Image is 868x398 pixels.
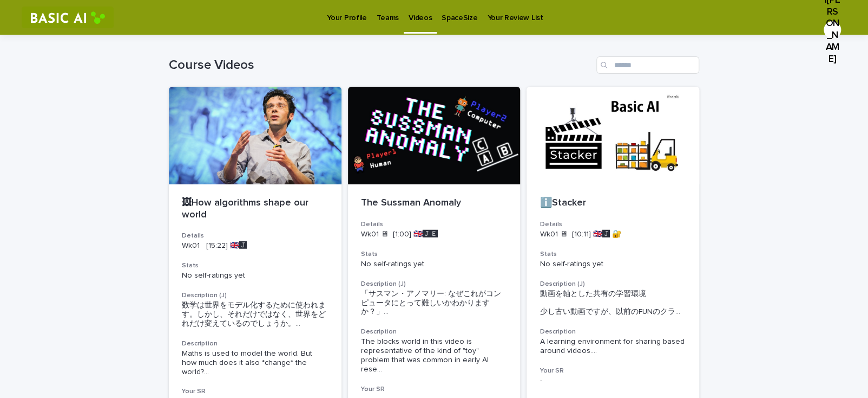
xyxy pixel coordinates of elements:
h3: Stats [540,250,686,259]
p: No self-ratings yet [361,260,508,269]
p: Wk01 🖥 [1:00] 🇬🇧🅹️🅴️ [361,230,508,239]
h3: Stats [361,250,508,259]
div: 数学は世界をモデル化するために使われます。しかし、それだけではなく、世界をどれだけ変えているのでしょうか。 ブラックボックス」という言葉を耳にすることがありますが、これは実際には理解できない方法... [182,301,328,328]
h3: Your SR [182,387,328,396]
h3: Details [540,220,686,229]
p: - [540,376,686,386]
h3: Description [361,328,508,336]
p: ℹ️Stacker [540,197,686,209]
p: The Sussman Anomaly [361,197,508,209]
h3: Description (J) [361,280,508,288]
span: 数学は世界をモデル化するために使われます。しかし、それだけではなく、世界をどれだけ変えているのでしょうか。 ... [182,301,328,328]
h3: Description (J) [540,280,686,288]
div: Maths is used to model the world. But how much does it also *change* the world? You will hear the... [182,349,328,376]
h3: Details [361,220,508,229]
p: No self-ratings yet [540,260,686,269]
span: A learning environment for sharing based around videos. ... [540,337,686,356]
h3: Description [182,339,328,348]
input: Search [596,56,699,74]
p: Wk01 [15:22] 🇬🇧🅹️ [182,241,328,251]
img: RtIB8pj2QQiOZo6waziI [22,7,114,28]
h1: Course Videos [169,57,592,73]
h3: Details [182,232,328,240]
h3: Description (J) [182,291,328,300]
span: 動画を軸とした共有の学習環境 少し古い動画ですが、以前のFUNのクラ ... [540,290,686,317]
p: Wk01 🖥 [10:11] 🇬🇧🅹️ 🔐 [540,230,686,239]
span: The blocks world in this video is representative of the kind of "toy" problem that was common in ... [361,337,508,374]
h3: Your SR [361,385,508,394]
h3: Stats [182,261,328,270]
div: 「サスマン・アノマリー: なぜこれがコンピュータにとって難しいかわかりますか？」 この動画に登場するブロックの世界は、初期のAI研究でよく見られた「おもちゃ」のように身近な問題の代表です。 サス... [361,290,508,317]
span: Maths is used to model the world. But how much does it also *change* the world? ... [182,349,328,376]
p: 🖼How algorithms shape our world [182,197,328,221]
div: I[PERSON_NAME] [824,21,841,38]
div: 動画を軸とした共有の学習環境 少し古い動画ですが、以前のFUNのクラスシステム「manaba」をご覧いただけます。 0:00 Stackerを用いる理由 0:52 講義の検索方法 1:09 学習... [540,290,686,317]
p: No self-ratings yet [182,271,328,280]
span: 「サスマン・アノマリー: なぜこれがコンピュータにとって難しいかわかりますか？」 ... [361,290,508,317]
h3: Description [540,328,686,336]
h3: Your SR [540,367,686,375]
div: A learning environment for sharing based around videos. The video is a little old, and you can se... [540,337,686,356]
